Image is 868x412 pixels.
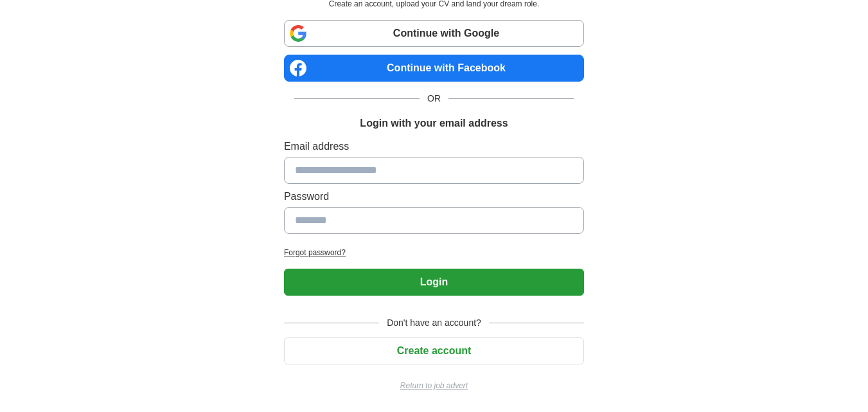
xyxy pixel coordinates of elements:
[360,116,508,131] h1: Login with your email address
[284,139,584,154] label: Email address
[284,380,584,391] a: Return to job advert
[379,316,489,330] span: Don't have an account?
[284,247,584,258] a: Forgot password?
[284,55,584,82] a: Continue with Facebook
[284,189,584,204] label: Password
[420,92,448,105] span: OR
[284,345,584,356] a: Create account
[284,269,584,296] button: Login
[284,20,584,47] a: Continue with Google
[284,337,584,364] button: Create account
